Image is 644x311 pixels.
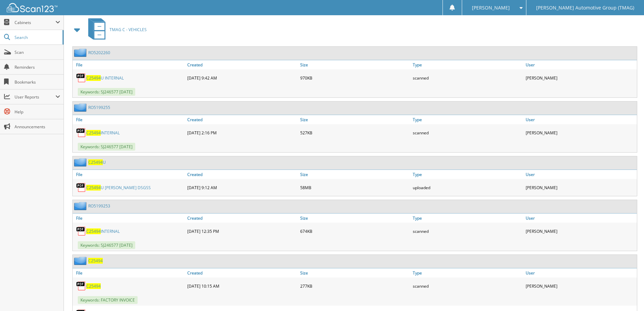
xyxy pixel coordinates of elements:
div: 58MB [299,181,411,194]
span: Keywords: SJ246577 [DATE] [78,143,135,151]
a: Size [299,60,411,69]
span: C25494 [88,159,103,165]
a: File [73,170,186,179]
img: scan123-logo-white.svg [7,3,57,12]
a: Type [411,170,524,179]
div: [DATE] 12:35 PM [186,224,299,238]
span: Search [15,35,59,40]
img: folder2.png [74,158,88,166]
a: Size [299,268,411,277]
div: [PERSON_NAME] [524,71,637,85]
div: [DATE] 9:42 AM [186,71,299,85]
a: Size [299,170,411,179]
span: Scan [15,49,60,55]
div: [PERSON_NAME] [524,126,637,139]
a: Created [186,115,299,124]
span: C25494 [86,130,101,136]
span: Keywords: SJ246577 [DATE] [78,88,135,96]
a: User [524,170,637,179]
a: User [524,268,637,277]
a: RO5199255 [88,105,110,110]
a: RO5199253 [88,203,110,209]
img: PDF.png [76,281,86,291]
a: File [73,268,186,277]
span: C25494 [86,75,101,81]
div: uploaded [411,181,524,194]
span: Keywords: FACTORY INVOICE [78,296,138,304]
a: File [73,115,186,124]
a: Created [186,214,299,223]
span: C25494 [86,228,101,234]
a: C25494U [88,159,106,165]
a: User [524,115,637,124]
div: [PERSON_NAME] [524,224,637,238]
div: 970KB [299,71,411,85]
a: File [73,60,186,69]
img: PDF.png [76,73,86,83]
a: User [524,60,637,69]
a: Created [186,60,299,69]
div: scanned [411,71,524,85]
div: [DATE] 10:15 AM [186,279,299,293]
img: PDF.png [76,182,86,193]
a: Type [411,115,524,124]
span: Keywords: SJ246577 [DATE] [78,241,135,249]
span: [PERSON_NAME] Automotive Group (TMAG) [536,6,634,10]
div: [DATE] 2:16 PM [186,126,299,139]
img: PDF.png [76,226,86,236]
div: [PERSON_NAME] [524,181,637,194]
div: 527KB [299,126,411,139]
iframe: Chat Widget [610,279,644,311]
div: 674KB [299,224,411,238]
span: Cabinets [15,20,55,25]
div: [DATE] 9:12 AM [186,181,299,194]
span: User Reports [15,94,55,100]
a: Type [411,60,524,69]
img: folder2.png [74,103,88,112]
a: RO5202260 [88,50,110,55]
div: 277KB [299,279,411,293]
a: File [73,214,186,223]
span: TMAG C - VEHICLES [110,27,147,32]
a: C25494INTERNAL [86,130,120,136]
span: Reminders [15,64,60,70]
a: Type [411,268,524,277]
span: C25494 [86,185,101,191]
a: Size [299,214,411,223]
a: C25494 [88,258,103,264]
img: folder2.png [74,48,88,57]
a: Size [299,115,411,124]
div: scanned [411,126,524,139]
a: User [524,214,637,223]
div: scanned [411,279,524,293]
span: Help [15,109,60,115]
span: Bookmarks [15,79,60,85]
img: folder2.png [74,257,88,265]
div: scanned [411,224,524,238]
span: [PERSON_NAME] [472,6,510,10]
a: Type [411,214,524,223]
a: C25494U [PERSON_NAME] DSGSS [86,185,151,191]
span: Announcements [15,124,60,130]
a: C25494 [86,283,101,289]
a: C25494INTERNAL [86,228,120,234]
img: PDF.png [76,128,86,138]
a: C25494U INTERNAL [86,75,124,81]
a: TMAG C - VEHICLES [84,16,147,43]
img: folder2.png [74,202,88,210]
a: Created [186,170,299,179]
a: Created [186,268,299,277]
div: [PERSON_NAME] [524,279,637,293]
